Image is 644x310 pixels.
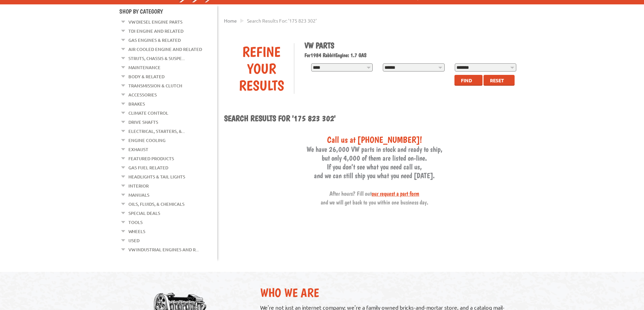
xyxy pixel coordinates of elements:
[327,134,422,145] span: Call us at [PHONE_NUMBER]!
[128,118,158,126] a: Drive Shafts
[128,218,143,227] a: Tools
[128,18,182,26] a: VW Diesel Engine Parts
[128,172,185,181] a: Headlights & Tail Lights
[128,154,174,163] a: Featured Products
[128,81,182,90] a: Transmission & Clutch
[128,63,160,72] a: Maintenance
[335,52,367,58] span: Engine: 1.7 GAS
[128,27,183,35] a: TDI Engine and Related
[128,209,160,218] a: Special Deals
[128,36,181,45] a: Gas Engines & Related
[321,190,428,206] span: After hours? Fill out and we will get back to you within one business day.
[128,200,184,208] a: Oils, Fluids, & Chemicals
[128,236,140,245] a: Used
[128,245,199,254] a: VW Industrial Engines and R...
[128,145,148,154] a: Exhaust
[128,90,157,99] a: Accessories
[247,18,317,24] span: Search results for: '175 823 302'
[229,43,294,94] div: Refine Your Results
[484,75,515,86] button: Reset
[128,136,166,145] a: Engine Cooling
[128,181,149,190] a: Interior
[128,191,149,199] a: Manuals
[224,113,525,124] h1: Search results for '175 823 302'
[260,285,518,300] h2: Who We Are
[304,52,520,58] h2: 1984 Rabbit
[128,163,168,172] a: Gas Fuel Related
[490,77,504,83] span: Reset
[128,45,202,54] a: Air Cooled Engine and Related
[304,40,520,50] h1: VW Parts
[128,100,145,108] a: Brakes
[119,8,217,15] h4: Shop By Category
[454,75,482,86] button: Find
[128,127,185,136] a: Electrical, Starters, &...
[128,72,165,81] a: Body & Related
[224,134,525,206] h3: We have 26,000 VW parts in stock and ready to ship, but only 4,000 of them are listed on-line. If...
[372,190,419,197] a: our request a part form
[304,52,311,58] span: For
[128,109,168,117] a: Climate Control
[128,54,185,63] a: Struts, Chassis & Suspe...
[461,77,472,83] span: Find
[224,18,237,24] a: Home
[128,227,145,236] a: Wheels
